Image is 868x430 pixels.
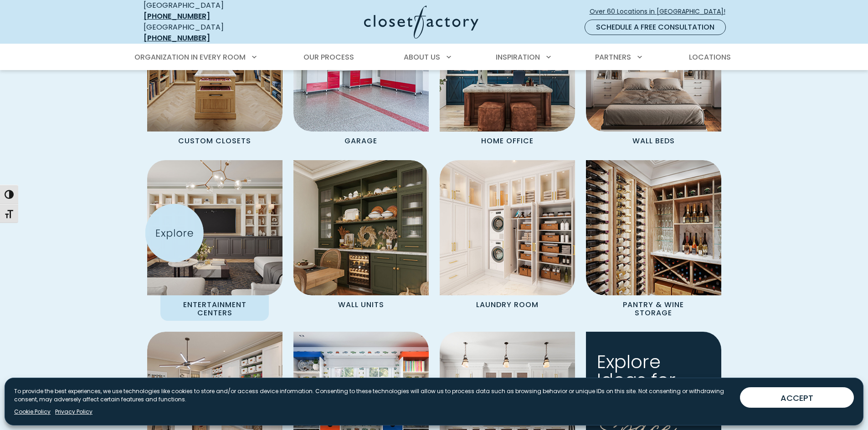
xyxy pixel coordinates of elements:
p: Pantry & Wine Storage [599,295,708,321]
nav: Primary Menu [128,45,740,70]
p: Wall Units [324,295,399,313]
a: [PHONE_NUMBER] [144,33,210,43]
span: Our Process [303,52,354,62]
a: Wall unit Wall Units [293,160,429,321]
img: Custom Laundry Room [440,160,575,295]
p: Entertainment Centers [160,295,269,321]
p: Custom Closets [164,132,266,149]
div: [GEOGRAPHIC_DATA] [144,22,276,44]
button: ACCEPT [740,387,854,408]
p: To provide the best experiences, we use technologies like cookies to store and/or access device i... [14,387,733,404]
p: Wall Beds [618,132,689,149]
p: Home Office [467,132,548,149]
img: Closet Factory Logo [364,5,478,39]
a: Over 60 Locations in [GEOGRAPHIC_DATA]! [589,4,733,20]
a: Schedule a Free Consultation [585,20,726,35]
a: Privacy Policy [55,408,92,416]
a: Entertainment Center Entertainment Centers [147,160,282,321]
span: About Us [404,52,440,62]
span: Inspiration [496,52,540,62]
a: Custom Laundry Room Laundry Room [440,160,575,321]
a: Custom Pantry Pantry & Wine Storage [586,160,721,321]
span: Organization in Every Room [134,52,246,62]
img: Wall unit [293,160,429,295]
img: Entertainment Center [140,153,289,302]
p: Garage [330,132,392,149]
a: [PHONE_NUMBER] [144,11,210,21]
img: Custom Pantry [586,160,721,295]
span: Explore Ideas for Every [597,349,676,411]
a: Cookie Policy [14,408,51,416]
span: Locations [689,52,731,62]
p: Laundry Room [462,295,553,313]
span: Over 60 Locations in [GEOGRAPHIC_DATA]! [590,7,733,16]
span: Partners [595,52,631,62]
